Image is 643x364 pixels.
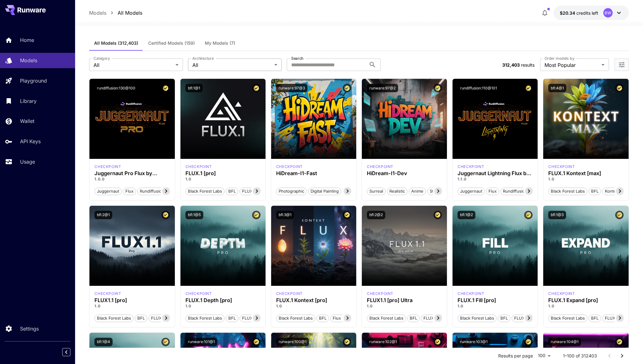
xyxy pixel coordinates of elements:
[67,346,75,358] div: Collapse sidebar
[185,338,217,346] button: runware:101@1
[94,297,170,303] div: FLUX1.1 [pro]
[367,315,406,321] span: Black Forest Labs
[458,291,484,296] div: fluxpro
[94,170,170,176] h3: Juggernaut Pro Flux by RunDiffusion
[548,176,623,182] p: 1.0
[407,314,420,322] button: BFL
[94,314,134,322] button: Black Forest Labs
[185,176,261,182] p: 1.0
[548,170,623,176] div: FLUX.1 Kontext [max]
[500,187,530,195] button: rundiffusion
[548,291,575,296] p: checkpoint
[367,291,393,296] p: checkpoint
[95,315,133,321] span: Black Forest Labs
[576,10,598,16] span: credits left
[548,297,623,303] h3: FLUX.1 Expand [pro]
[524,84,533,92] button: Certified Model – Vetted for best performance and includes a commercial license.
[149,314,179,322] button: FLUX1.1 [pro]
[20,77,47,84] p: Playground
[308,188,341,195] span: Digital Painting
[186,188,224,195] span: Black Forest Labs
[560,10,598,16] div: $20.33871
[331,315,359,321] span: Flux Kontext
[549,315,587,321] span: Black Forest Labs
[486,187,499,195] button: flux
[458,84,499,92] button: rundiffusion:110@101
[428,188,447,195] span: Stylized
[589,314,601,322] button: BFL
[498,353,533,359] p: Results per page
[548,211,566,219] button: bfl:1@3
[20,57,37,64] p: Models
[367,170,442,176] h3: HiDream-I1-Dev
[512,314,547,322] button: FLUX.1 Fill [pro]
[408,315,419,321] span: BFL
[602,187,622,195] button: Kontext
[94,338,113,346] button: bfl:1@4
[226,188,238,195] span: BFL
[458,303,533,309] p: 1.0
[185,187,225,195] button: Black Forest Labs
[118,9,142,17] a: All Models
[135,315,147,321] span: BFL
[367,297,442,303] div: FLUX1.1 [pro] Ultra
[548,84,566,92] button: bfl:4@1
[276,291,303,296] p: checkpoint
[589,188,601,195] span: BFL
[291,56,303,61] label: Search
[276,164,303,169] div: HiDream Fast
[161,211,170,219] button: Certified Model – Vetted for best performance and includes a commercial license.
[89,9,106,17] a: Models
[276,297,351,303] div: FLUX.1 Kontext [pro]
[62,348,70,356] button: Collapse sidebar
[240,187,269,195] button: FLUX.1 [pro]
[589,187,601,195] button: BFL
[148,40,195,46] span: Certified Models (159)
[548,164,575,169] p: checkpoint
[458,314,497,322] button: Black Forest Labs
[94,211,112,219] button: bfl:2@1
[458,297,533,303] h3: FLUX.1 Fill [pro]
[367,338,399,346] button: runware:102@1
[20,97,37,105] p: Library
[94,187,122,195] button: juggernaut
[123,188,136,195] span: flux
[185,297,261,303] h3: FLUX.1 Depth [pro]
[192,61,272,69] span: All
[185,303,261,309] p: 1.0
[252,211,261,219] button: Certified Model – Vetted for best performance and includes a commercial license.
[458,338,490,346] button: runware:103@1
[226,315,238,321] span: BFL
[589,315,601,321] span: BFL
[343,338,351,346] button: Certified Model – Vetted for best performance and includes a commercial license.
[240,314,281,322] button: FLUX.1 Depth [pro]
[616,350,628,362] button: Go to next page
[563,353,597,359] p: 1–100 of 312403
[343,211,351,219] button: Certified Model – Vetted for best performance and includes a commercial license.
[135,314,147,322] button: BFL
[343,84,351,92] button: Certified Model – Vetted for best performance and includes a commercial license.
[20,36,34,44] p: Home
[409,187,426,195] button: Anime
[367,164,393,169] div: HiDream Dev
[498,314,510,322] button: BFL
[276,315,315,321] span: Black Forest Labs
[458,315,496,321] span: Black Forest Labs
[276,303,351,309] p: 1.0
[94,56,110,61] label: Category
[409,188,426,195] span: Anime
[544,61,599,69] span: Most Popular
[137,187,167,195] button: rundiffusion
[185,170,261,176] h3: FLUX.1 [pro]
[192,56,214,61] label: Architecture
[548,291,575,296] div: fluxpro
[276,338,309,346] button: runware:100@1
[20,117,34,125] p: Wallet
[521,62,534,68] span: results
